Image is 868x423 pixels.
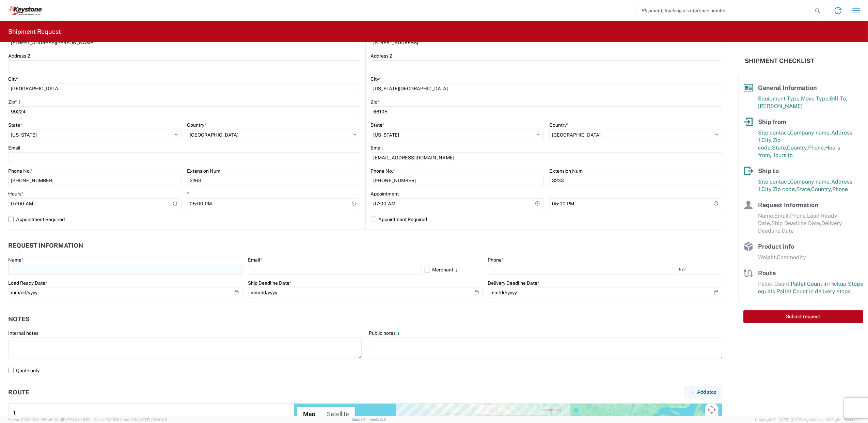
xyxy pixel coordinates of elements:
button: Show satellite imagery [321,407,355,421]
label: Quote only [8,365,722,376]
span: Bill To, [830,95,847,102]
span: Phone [832,186,848,192]
span: [DATE] 08:26:33 [62,418,91,422]
label: Internal notes [8,330,38,336]
label: Delivery Deadline Date [488,280,540,286]
label: Ship Deadline Date [248,280,291,286]
span: General Information [758,84,817,91]
span: Ship to [758,167,779,174]
span: Hours to [771,152,793,158]
span: Site contact, [758,178,790,185]
label: Country [549,122,569,128]
label: Phone [488,257,504,263]
h2: Notes [8,316,29,323]
button: Submit request [743,310,863,323]
button: Map camera controls [705,403,719,417]
label: Extension Num [187,168,220,174]
label: Phone No. [371,168,395,174]
span: Phone, [808,144,825,151]
span: Ship from [758,118,786,125]
span: City, [761,137,773,143]
span: Phone, [790,213,807,219]
a: Support [351,417,368,421]
h2: Request Information [8,242,83,249]
span: Company name, [790,129,831,136]
label: Country [187,122,206,128]
span: [DATE] 08:00:06 [138,418,167,422]
span: Country, [787,144,808,151]
label: Phone No. [8,168,33,174]
label: Name [8,257,23,263]
span: Route [758,269,776,277]
label: Address 2 [371,53,393,59]
span: Move Type, [801,95,830,102]
span: [PERSON_NAME] [758,103,803,109]
label: Address 2 [8,53,30,59]
label: Merchant [425,264,483,275]
span: City, [761,186,773,192]
span: Country, [811,186,832,192]
span: Product info [758,243,794,250]
span: Company name, [790,178,831,185]
label: Zip [371,99,380,105]
input: Ext [676,264,722,275]
span: Request Information [758,201,818,208]
span: Zip code, [773,186,796,192]
span: Weight, [758,254,777,261]
label: Appointment Required [8,214,360,225]
h2: Route [8,389,29,396]
span: State, [772,144,787,151]
label: Email [8,145,20,151]
span: Site contact, [758,129,790,136]
span: State, [796,186,811,192]
h2: Shipment Request [8,28,61,36]
span: Pallet Count in Pickup Stops equals Pallet Count in delivery stops [758,281,863,295]
label: Public notes [369,330,401,336]
label: State [8,122,22,128]
label: Hours [8,191,23,197]
label: Extension Num [549,168,583,174]
button: Show street map [297,407,321,421]
label: Appointment Required [371,214,723,225]
span: Pallet Count, [758,281,791,287]
span: Server: 2025.19.0-1259b540fc1 [8,418,91,422]
span: Name, [758,213,774,219]
span: Client: 2025.19.0-aefe70c [94,418,167,422]
label: Email [371,145,383,151]
span: Add stop [697,389,716,395]
span: Equipment Type, [758,95,801,102]
label: Load Ready Date [8,280,47,286]
label: City [371,76,381,82]
label: Zip [8,99,22,105]
h2: Shipment Checklist [745,57,814,65]
label: Appointment [371,191,399,197]
label: Email [248,257,262,263]
span: Commodity [777,254,806,261]
a: Feedback [368,417,386,421]
span: Email, [774,213,790,219]
strong: 1. [13,408,17,417]
label: State [371,122,385,128]
span: Ship Deadline Date, [771,220,821,226]
input: Shipment, tracking or reference number [636,4,813,17]
span: Copyright © [DATE]-[DATE] Agistix Inc., All Rights Reserved [755,417,860,423]
label: City [8,76,19,82]
button: Add stop [684,386,722,398]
